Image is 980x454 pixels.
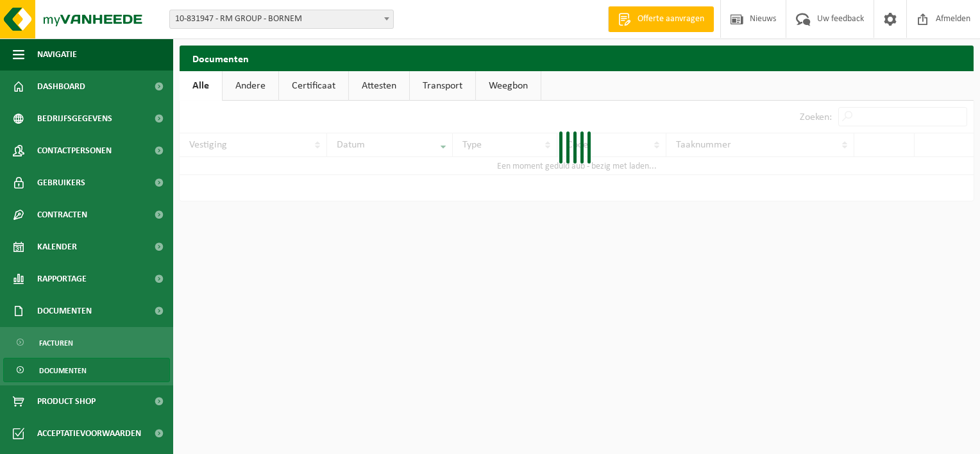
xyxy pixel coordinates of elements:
[37,135,112,167] span: Contactpersonen
[223,71,278,101] a: Andere
[39,331,73,355] span: Facturen
[3,358,170,382] a: Documenten
[37,385,96,417] span: Product Shop
[3,330,170,355] a: Facturen
[37,167,85,199] span: Gebruikers
[37,103,112,135] span: Bedrijfsgegevens
[169,10,394,29] span: 10-831947 - RM GROUP - BORNEM
[180,46,974,71] h2: Documenten
[39,358,87,383] span: Documenten
[37,38,77,71] span: Navigatie
[476,71,541,101] a: Weegbon
[37,71,85,103] span: Dashboard
[634,13,707,26] span: Offerte aanvragen
[37,295,92,327] span: Documenten
[180,71,222,101] a: Alle
[349,71,409,101] a: Attesten
[37,417,141,450] span: Acceptatievoorwaarden
[37,231,77,263] span: Kalender
[279,71,348,101] a: Certificaat
[608,6,714,32] a: Offerte aanvragen
[170,10,393,28] span: 10-831947 - RM GROUP - BORNEM
[37,199,87,231] span: Contracten
[410,71,475,101] a: Transport
[37,263,87,295] span: Rapportage
[6,426,214,454] iframe: chat widget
